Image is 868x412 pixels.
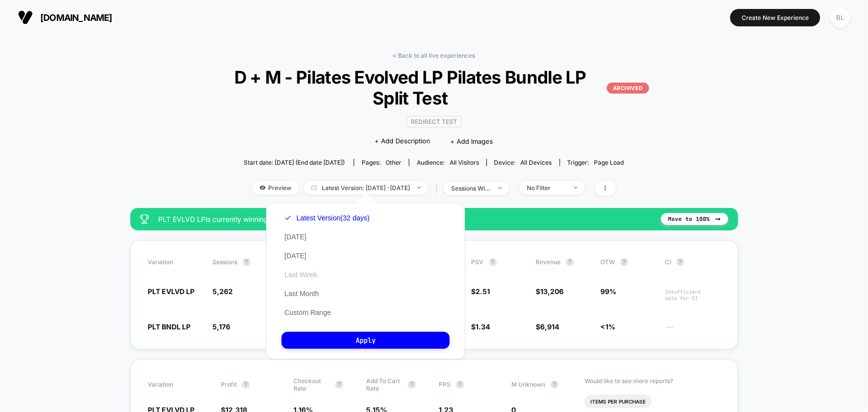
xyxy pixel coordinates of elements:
button: Move to 100% [661,213,728,225]
span: PPS [439,381,451,388]
span: All Visitors [450,159,479,166]
span: Redirect Test [406,116,462,127]
button: ? [566,258,574,266]
button: ? [456,381,464,389]
span: Start date: [DATE] (End date [DATE]) [244,159,345,166]
span: OTW [601,258,656,266]
span: all devices [521,159,552,166]
span: 1.34 [476,322,490,331]
p: ARCHIVED [607,83,649,94]
span: Device: [486,159,560,166]
span: 13,206 [541,287,564,296]
div: Pages: [362,159,401,166]
span: PLT EVLVD LP is currently winning. [159,215,651,223]
span: 5,176 [213,322,231,331]
span: $ [536,287,564,296]
div: BL [831,8,850,27]
span: Insufficient data for CI [666,289,720,302]
span: Preview [252,181,299,195]
span: --- [666,324,720,331]
span: | [433,181,444,196]
button: ? [335,381,343,389]
button: Last Week [282,270,320,279]
span: PLT EVLVD LP [148,287,195,296]
img: end [417,187,421,189]
span: CI [666,258,720,266]
span: 6,914 [541,322,560,331]
span: Variation [148,377,203,392]
button: Custom Range [282,308,334,317]
span: [DOMAIN_NAME] [40,12,112,23]
span: Profit [221,381,237,388]
span: Checkout Rate [293,377,330,392]
button: ? [551,381,559,389]
button: [DATE] [282,251,309,260]
img: success_star [140,214,149,224]
span: PSV [472,258,484,266]
span: Variation [148,258,203,266]
img: Visually logo [18,10,33,25]
span: 5,262 [213,287,233,296]
button: [DOMAIN_NAME] [15,9,115,25]
img: calendar [311,185,317,190]
img: end [498,187,502,189]
span: $ [536,322,560,331]
button: ? [243,258,251,266]
span: M Unknown [512,381,546,388]
li: Items Per Purchase [584,395,652,409]
button: Create New Experience [730,9,820,26]
div: No Filter [527,184,567,192]
div: sessions with impression [451,185,491,192]
span: $ [472,322,490,331]
div: Trigger: [568,159,624,166]
button: [DATE] [282,232,309,241]
button: Apply [282,332,450,349]
span: D + M - Pilates Evolved LP Pilates Bundle LP Split Test [219,67,650,108]
img: end [574,187,578,189]
button: Latest Version(32 days) [282,213,373,222]
span: $ [472,287,490,296]
span: Page Load [594,159,624,166]
button: ? [620,258,628,266]
span: 99% [601,287,617,296]
button: BL [828,7,853,28]
span: Sessions [213,258,238,266]
span: + Add Description [375,136,431,146]
span: + Add Images [451,137,493,145]
button: ? [489,258,497,266]
div: Audience: [417,159,479,166]
span: Revenue [536,258,561,266]
button: ? [242,381,250,389]
button: Last Month [282,289,322,298]
span: 2.51 [476,287,490,296]
span: <1% [601,322,616,331]
button: ? [408,381,416,389]
p: Would like to see more reports? [584,377,720,385]
span: Add To Cart Rate [366,377,403,392]
span: PLT BNDL LP [148,322,191,331]
button: ? [676,258,684,266]
a: < Back to all live experiences [393,52,476,59]
span: other [386,159,401,166]
span: Latest Version: [DATE] - [DATE] [304,181,428,195]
